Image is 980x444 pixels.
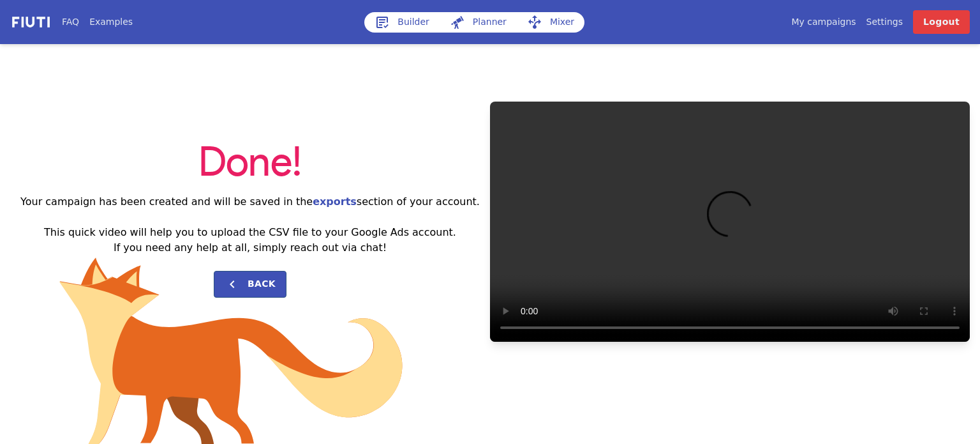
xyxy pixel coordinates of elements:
[364,12,440,33] a: Builder
[490,102,970,342] video: Your browser does not support HTML5 video.
[214,271,286,298] button: Back
[313,195,357,208] a: exports
[517,12,584,33] a: Mixer
[791,15,856,29] a: My campaigns
[913,10,970,34] a: Logout
[440,12,517,33] a: Planner
[866,15,903,29] a: Settings
[89,15,133,29] a: Examples
[10,15,52,29] img: f731f27.png
[10,194,490,256] h2: Your campaign has been created and will be saved in the section of your account. This quick video...
[62,15,79,29] a: FAQ
[198,143,302,184] span: Done!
